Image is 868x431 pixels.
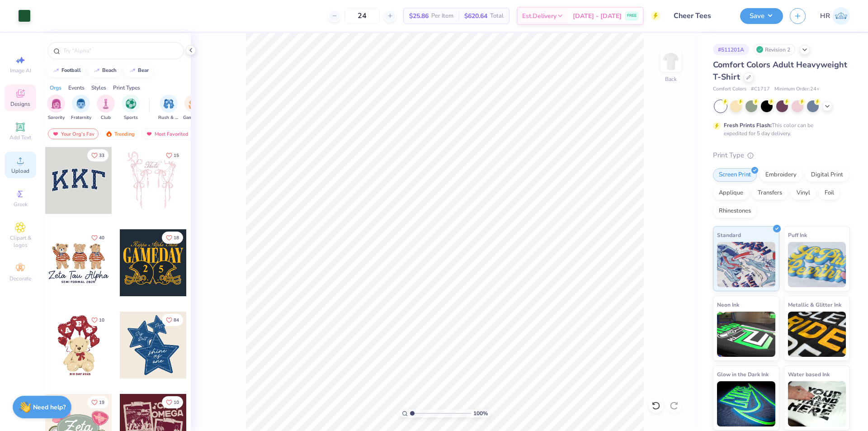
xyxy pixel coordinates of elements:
div: This color can be expedited for 5 day delivery. [724,121,835,137]
span: 40 [99,236,104,240]
strong: Fresh Prints Flash: [724,122,772,129]
div: filter for Fraternity [71,95,91,121]
span: FREE [627,13,637,19]
span: Decorate [9,275,31,282]
div: beach [102,68,117,73]
span: Club [101,114,111,121]
span: Add Text [9,134,31,141]
img: trend_line.gif [93,68,100,73]
span: 10 [99,318,104,322]
div: Transfers [752,186,788,200]
span: Minimum Order: 24 + [774,85,820,93]
button: filter button [183,95,204,121]
div: filter for Sorority [47,95,65,121]
div: filter for Game Day [183,95,204,121]
img: Fraternity Image [76,99,86,109]
span: Standard [717,230,741,240]
div: Styles [91,84,106,92]
div: Rhinestones [713,204,757,218]
button: filter button [158,95,179,121]
img: trend_line.gif [52,68,60,73]
img: Rush & Bid Image [164,99,174,109]
div: Events [68,84,85,92]
span: Sports [124,114,138,121]
span: $620.64 [464,11,487,21]
input: Untitled Design [667,7,733,25]
span: 100 % [473,409,488,417]
img: Hazel Del Rosario [832,7,850,25]
span: Comfort Colors Adult Heavyweight T-Shirt [713,59,847,82]
button: filter button [122,95,140,121]
div: Applique [713,186,749,200]
div: Embroidery [759,168,802,182]
span: Fraternity [71,114,91,121]
img: Neon Ink [717,312,775,357]
img: trend_line.gif [129,68,136,73]
div: Print Type [713,150,850,161]
button: beach [88,64,121,77]
div: football [61,68,81,73]
div: Your Org's Fav [48,128,99,139]
div: Orgs [50,84,61,92]
span: Game Day [183,114,204,121]
span: 33 [99,153,104,158]
span: Upload [11,167,29,175]
div: bear [138,68,149,73]
div: Screen Print [713,168,757,182]
span: Water based Ink [788,369,830,379]
span: Clipart & logos [5,234,36,249]
span: Comfort Colors [713,85,746,93]
img: most_fav.gif [52,131,59,137]
button: Like [162,314,183,326]
span: 19 [99,400,104,405]
img: Glow in the Dark Ink [717,381,775,426]
div: Back [665,75,677,83]
button: Like [87,314,108,326]
button: football [47,64,85,77]
span: Puff Ink [788,230,807,240]
img: Puff Ink [788,242,846,287]
span: Sorority [48,114,65,121]
input: Try "Alpha" [62,46,178,55]
span: Neon Ink [717,300,739,309]
button: Like [162,396,183,408]
strong: Need help? [33,403,66,412]
span: Greek [14,201,28,208]
span: 18 [174,236,179,240]
div: filter for Rush & Bid [158,95,179,121]
a: HR [820,7,850,25]
div: Trending [101,128,139,139]
button: Like [162,232,183,244]
button: Like [87,149,108,161]
div: Foil [819,186,840,200]
span: # C1717 [751,85,770,93]
span: Designs [10,100,30,108]
img: Sorority Image [51,99,61,109]
img: Game Day Image [189,99,199,109]
div: Vinyl [791,186,816,200]
button: Like [87,396,108,408]
img: Sports Image [126,99,136,109]
img: trending.gif [105,131,113,137]
span: Image AI [10,67,31,74]
button: Save [740,8,783,24]
input: – – [344,8,380,24]
span: [DATE] - [DATE] [573,11,622,21]
span: 15 [174,153,179,158]
img: Club Image [101,99,111,109]
span: Metallic & Glitter Ink [788,300,841,309]
div: # 511201A [713,44,749,55]
img: most_fav.gif [146,131,153,137]
button: Like [87,232,108,244]
span: Per Item [431,11,453,21]
div: Print Types [113,84,140,92]
span: HR [820,11,830,21]
div: Most Favorited [142,128,193,139]
span: Glow in the Dark Ink [717,369,769,379]
span: 10 [174,400,179,405]
span: Est. Delivery [522,11,557,21]
button: filter button [71,95,91,121]
img: Water based Ink [788,381,846,426]
span: Total [490,11,504,21]
img: Metallic & Glitter Ink [788,312,846,357]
